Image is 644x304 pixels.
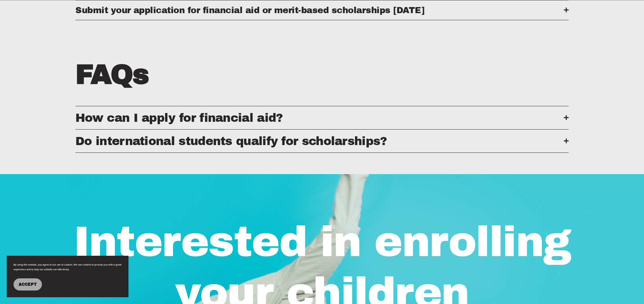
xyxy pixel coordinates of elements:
span: Accept [19,282,37,287]
span: How can I apply for financial aid? [75,111,564,124]
span: Do international students qualify for scholarships? [75,135,564,147]
section: Cookie banner [7,256,128,297]
p: By using this website, you agree to our use of cookies. We use cookies to provide you with a grea... [14,262,122,272]
button: Submit your application for financial aid or merit-based scholarships [DATE] [75,0,569,20]
button: Accept [14,278,42,291]
button: How can I apply for financial aid? [75,106,569,129]
button: Do international students qualify for scholarships? [75,130,569,153]
strong: FAQs [75,60,149,89]
span: Submit your application for financial aid or merit-based scholarships [DATE] [75,5,564,15]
